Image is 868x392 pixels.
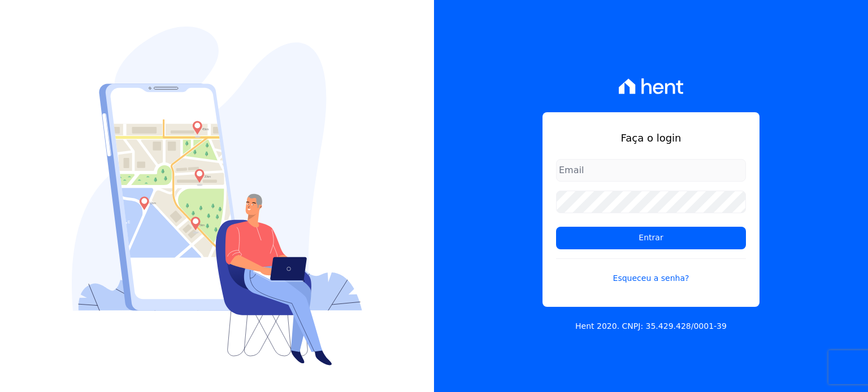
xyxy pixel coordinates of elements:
[556,258,746,284] a: Esqueceu a senha?
[556,227,746,249] input: Entrar
[556,130,746,146] h1: Faça o login
[556,159,746,182] input: Email
[72,27,362,365] img: Login
[575,320,727,332] p: Hent 2020. CNPJ: 35.429.428/0001-39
